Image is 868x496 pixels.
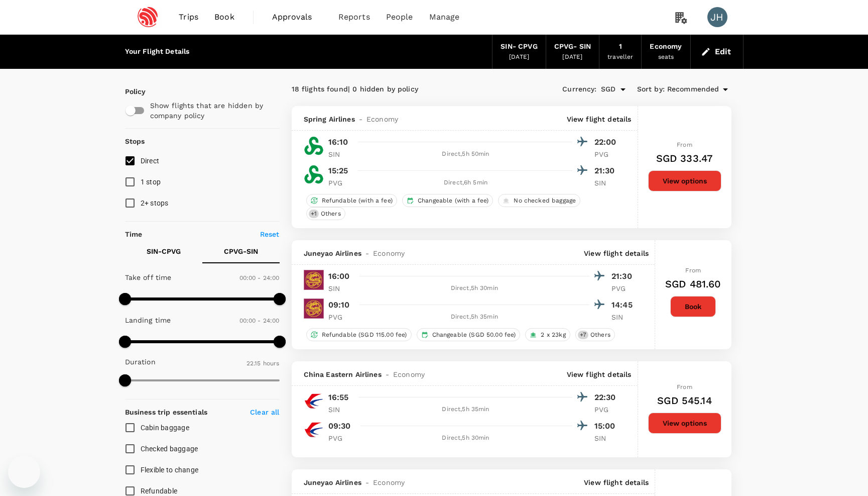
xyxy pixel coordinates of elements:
span: Cabin baggage [141,424,189,432]
p: PVG [328,178,353,188]
div: Changeable (with a fee) [402,194,493,207]
div: seats [658,52,674,62]
iframe: Button to launch messaging window [8,456,40,488]
p: 16:00 [328,270,350,282]
span: Changeable (SGD 50.00 fee) [428,331,520,339]
p: 09:10 [328,299,350,311]
div: CPVG - SIN [554,41,591,52]
div: Changeable (SGD 50.00 fee) [417,328,521,341]
span: - [355,114,366,124]
p: 22:00 [594,136,619,148]
span: Others [586,331,614,339]
p: SIN - CPVG [147,246,181,256]
span: Spring Airlines [304,114,355,124]
p: SIN [594,178,619,188]
p: 16:10 [328,136,348,148]
span: From [685,267,701,274]
div: SIN - CPVG [501,41,537,52]
button: Book [670,296,716,317]
span: Flexible to change [141,466,199,474]
p: PVG [328,312,353,322]
div: JH [707,7,727,27]
p: View flight details [584,477,649,487]
img: Espressif Systems Singapore Pte Ltd [125,6,171,28]
span: 22.15 hours [246,360,280,367]
span: Juneyao Airlines [304,477,361,487]
span: 00:00 - 24:00 [239,317,280,324]
p: PVG [594,405,619,415]
span: 00:00 - 24:00 [239,274,280,281]
span: Refundable (SGD 115.00 fee) [318,331,411,339]
div: 2 x 23kg [525,328,570,341]
p: Clear all [250,407,279,417]
div: Direct , 5h 35min [359,312,590,322]
p: View flight details [584,248,649,258]
span: Refundable [141,487,178,495]
div: +1Others [306,207,345,220]
span: Refundable (with a fee) [318,196,397,205]
h6: SGD 333.47 [656,150,713,166]
button: View options [648,413,721,434]
span: Trips [179,11,198,23]
p: 21:30 [594,165,619,177]
img: 9C [304,164,324,184]
div: Direct , 5h 30min [359,433,572,443]
p: SIN [328,149,353,159]
button: View options [648,170,721,191]
span: + 7 [578,331,588,339]
div: Refundable (SGD 115.00 fee) [306,328,412,341]
div: +7Others [575,328,615,341]
img: 9C [304,136,324,156]
img: HO [304,270,324,290]
p: 15:00 [594,420,619,432]
div: Direct , 5h 35min [359,405,572,415]
span: Checked baggage [141,445,198,453]
span: Changeable (with a fee) [414,196,492,205]
span: Approvals [272,11,322,23]
p: SIN [611,312,637,322]
p: Take off time [125,272,172,282]
p: Time [125,229,143,239]
div: traveller [607,52,633,62]
h6: SGD 545.14 [657,392,712,409]
button: Edit [699,44,735,60]
p: Policy [125,86,134,96]
div: 1 [619,41,622,52]
span: 2 x 23kg [537,331,569,339]
div: No checked baggage [498,194,580,207]
p: Reset [260,229,280,239]
p: PVG [328,433,353,443]
span: Recommended [667,84,719,95]
div: [DATE] [509,52,529,62]
span: Economy [373,477,405,487]
span: Juneyao Airlines [304,248,361,258]
span: - [361,248,373,258]
span: No checked baggage [510,196,580,205]
span: From [677,383,692,390]
strong: Business trip essentials [125,408,208,416]
span: 1 stop [141,178,161,186]
span: Book [214,11,234,23]
span: Manage [429,11,460,23]
div: Refundable (with a fee) [306,194,397,207]
p: PVG [594,149,619,159]
img: MU [304,420,324,440]
p: 16:55 [328,391,349,404]
div: Economy [650,41,682,52]
p: SIN [328,405,353,415]
img: HO [304,299,324,319]
div: Your Flight Details [125,46,190,57]
div: Direct , 5h 30min [359,283,590,293]
p: Duration [125,357,156,367]
button: Open [616,82,630,96]
span: Economy [393,369,425,379]
p: PVG [611,283,637,293]
p: 14:45 [611,299,637,311]
p: View flight details [567,114,632,124]
strong: Stops [125,137,145,145]
span: Economy [366,114,398,124]
div: 18 flights found | 0 hidden by policy [292,84,512,95]
h6: SGD 481.60 [665,276,721,292]
span: + 1 [309,210,319,218]
div: Direct , 5h 50min [359,149,572,159]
